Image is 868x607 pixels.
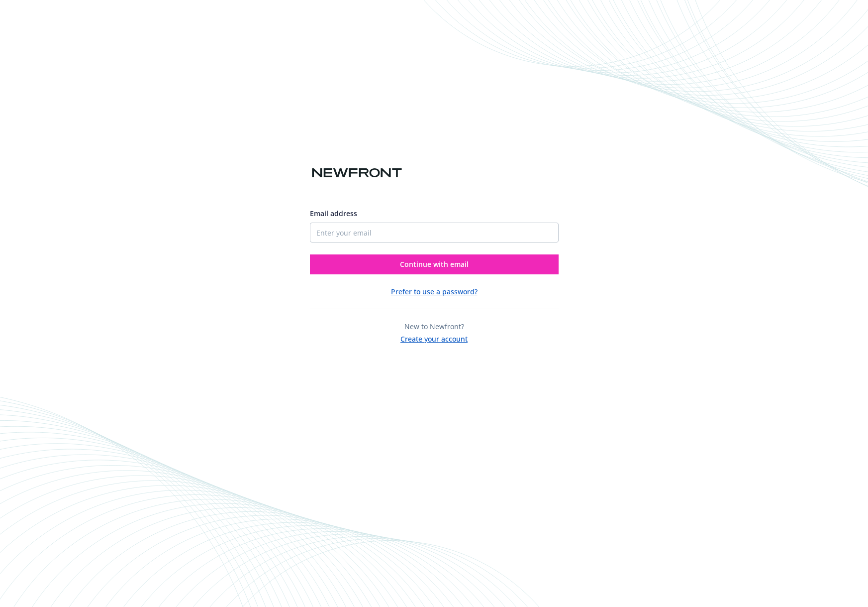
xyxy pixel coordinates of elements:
button: Create your account [400,332,468,344]
span: Email address [310,209,357,218]
button: Continue with email [310,254,559,274]
input: Enter your email [310,223,559,243]
button: Prefer to use a password? [391,286,478,297]
span: Continue with email [400,259,469,269]
img: Newfront logo [310,164,404,182]
span: New to Newfront? [404,322,464,331]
